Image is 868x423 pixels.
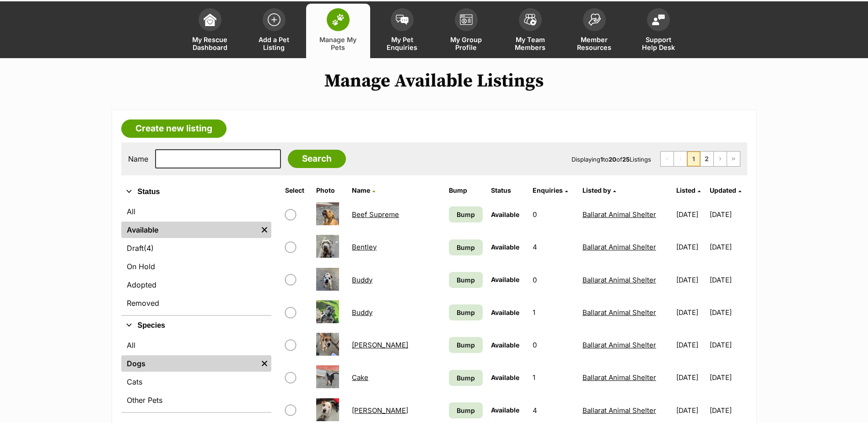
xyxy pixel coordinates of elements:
span: My Group Profile [446,36,487,51]
td: [DATE] [673,329,709,361]
span: Available [491,309,519,316]
a: Cats [121,374,271,390]
span: Available [491,211,519,218]
span: Bump [457,406,475,415]
a: Last page [727,152,740,166]
span: My Rescue Dashboard [189,36,231,51]
a: Manage My Pets [306,4,370,58]
a: Bump [449,402,483,418]
span: First page [661,152,674,166]
span: Bump [457,210,475,219]
a: Bump [449,337,483,353]
span: Bump [457,373,475,383]
a: Ballarat Animal Shelter [582,210,656,219]
a: [PERSON_NAME] [352,341,408,349]
span: Page 1 [687,152,700,166]
td: 0 [529,199,578,230]
a: Bentley [352,243,377,251]
a: Bump [449,304,483,320]
img: add-pet-listing-icon-0afa8454b4691262ce3f59096e99ab1cd57d4a30225e0717b998d2c9b9846f56.svg [268,13,280,26]
td: [DATE] [673,297,709,328]
a: My Group Profile [434,4,498,58]
a: Ballarat Animal Shelter [582,276,656,284]
a: My Rescue Dashboard [178,4,242,58]
td: [DATE] [710,199,746,230]
span: Member Resources [574,36,615,51]
a: Bump [449,370,483,386]
a: [PERSON_NAME] [352,406,408,415]
strong: 1 [600,156,603,163]
td: 1 [529,362,578,393]
div: Status [121,201,271,315]
a: Draft [121,240,271,256]
span: Bump [457,243,475,252]
a: Ballarat Animal Shelter [582,373,656,382]
nav: Pagination [660,151,740,167]
a: Beef Supreme [352,210,399,219]
th: Photo [313,183,347,198]
a: Bump [449,239,483,255]
button: Species [121,320,271,331]
img: group-profile-icon-3fa3cf56718a62981997c0bc7e787c4b2cf8bcc04b72c1350f741eb67cf2f40e.svg [460,14,473,25]
strong: 20 [609,156,616,163]
label: Name [128,155,148,163]
a: My Pet Enquiries [370,4,434,58]
a: Buddy [352,308,372,317]
a: Member Resources [562,4,626,58]
a: Ballarat Animal Shelter [582,341,656,349]
a: Available [121,222,258,238]
td: [DATE] [673,362,709,393]
span: Available [491,374,519,381]
a: Listed by [582,186,616,194]
a: Remove filter [258,222,271,238]
a: Ballarat Animal Shelter [582,308,656,317]
td: 0 [529,264,578,296]
td: [DATE] [710,329,746,361]
td: [DATE] [673,231,709,263]
td: 4 [529,231,578,263]
img: help-desk-icon-fdf02630f3aa405de69fd3d07c3f3aa587a6932b1a1747fa1d2bba05be0121f9.svg [652,14,665,25]
span: Listed by [582,186,611,194]
a: Enquiries [533,186,568,194]
span: Displaying to of Listings [571,156,651,163]
span: Support Help Desk [638,36,679,51]
span: (4) [144,243,154,254]
span: Bump [457,275,475,285]
span: My Pet Enquiries [382,36,423,51]
a: All [121,337,271,353]
a: Ballarat Animal Shelter [582,243,656,251]
input: Search [288,150,346,168]
span: My Team Members [510,36,551,51]
div: Species [121,335,271,412]
td: [DATE] [710,362,746,393]
a: My Team Members [498,4,562,58]
td: [DATE] [673,264,709,296]
td: [DATE] [710,231,746,263]
img: manage-my-pets-icon-02211641906a0b7f246fdf0571729dbe1e7629f14944591b6c1af311fb30b64b.svg [332,14,345,26]
img: member-resources-icon-8e73f808a243e03378d46382f2149f9095a855e16c252ad45f914b54edf8863c.svg [588,13,601,26]
span: Listed [676,186,695,194]
span: Available [491,406,519,414]
a: Create new listing [121,119,226,138]
td: [DATE] [710,297,746,328]
th: Bump [445,183,486,198]
th: Select [281,183,312,198]
img: team-members-icon-5396bd8760b3fe7c0b43da4ab00e1e3bb1a5d9ba89233759b79545d2d3fc5d0d.svg [524,14,537,26]
td: [DATE] [673,199,709,230]
strong: 25 [622,156,630,163]
span: Bump [457,340,475,350]
a: Dogs [121,355,258,372]
a: On Hold [121,258,271,275]
span: Updated [710,186,736,194]
span: Name [352,186,370,194]
a: Add a Pet Listing [242,4,306,58]
span: translation missing: en.admin.listings.index.attributes.enquiries [533,186,563,194]
span: Available [491,341,519,349]
img: pet-enquiries-icon-7e3ad2cf08bfb03b45e93fb7055b45f3efa6380592205ae92323e6603595dc1f.svg [396,15,409,25]
a: Support Help Desk [626,4,690,58]
button: Status [121,186,271,198]
a: All [121,203,271,220]
td: 1 [529,297,578,328]
a: Listed [676,186,701,194]
span: Bump [457,308,475,317]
